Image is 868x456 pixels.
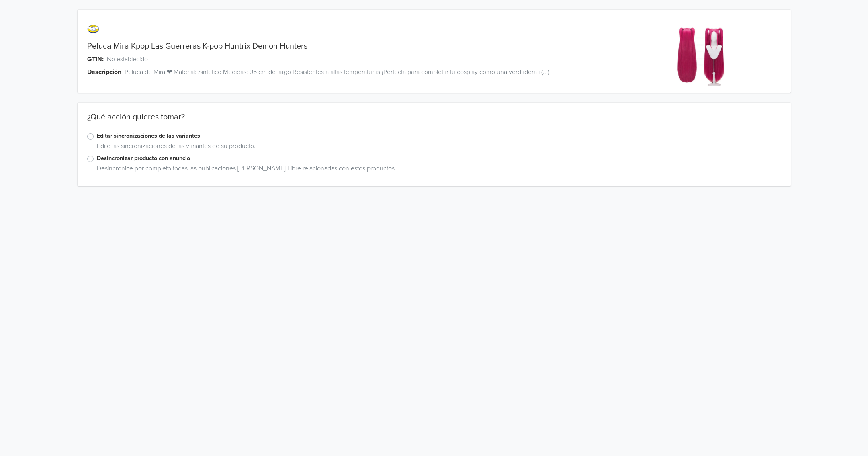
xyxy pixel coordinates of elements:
[671,26,732,86] img: product_image
[78,112,791,131] div: ¿Qué acción quieres tomar?
[125,67,549,77] span: Peluca de Mira ❤ Material: Sintético Medidas: 95 cm de largo Resistentes a altas temperaturas ¡Pe...
[87,54,104,64] span: GTIN:
[97,131,781,140] label: Editar sincronizaciones de las variantes
[94,164,781,177] div: Desincronice por completo todas las publicaciones [PERSON_NAME] Libre relacionadas con estos prod...
[97,154,781,163] label: Desincronizar producto con anuncio
[107,54,148,64] span: No establecido
[87,67,121,77] span: Descripción
[94,141,781,154] div: Edite las sincronizaciones de las variantes de su producto.
[87,41,307,51] a: Peluca Mira Kpop Las Guerreras K-pop Huntrix Demon Hunters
